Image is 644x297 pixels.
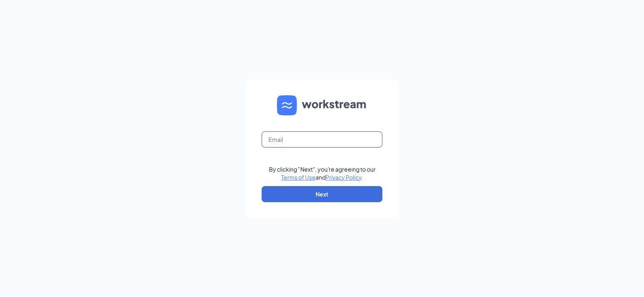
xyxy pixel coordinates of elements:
input: Email [262,131,382,147]
a: Terms of Use [281,174,316,181]
button: Next [262,186,382,202]
div: By clicking "Next", you're agreeing to our and . [269,165,376,181]
a: Privacy Policy [326,174,361,181]
img: WS logo and Workstream text [277,95,367,115]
